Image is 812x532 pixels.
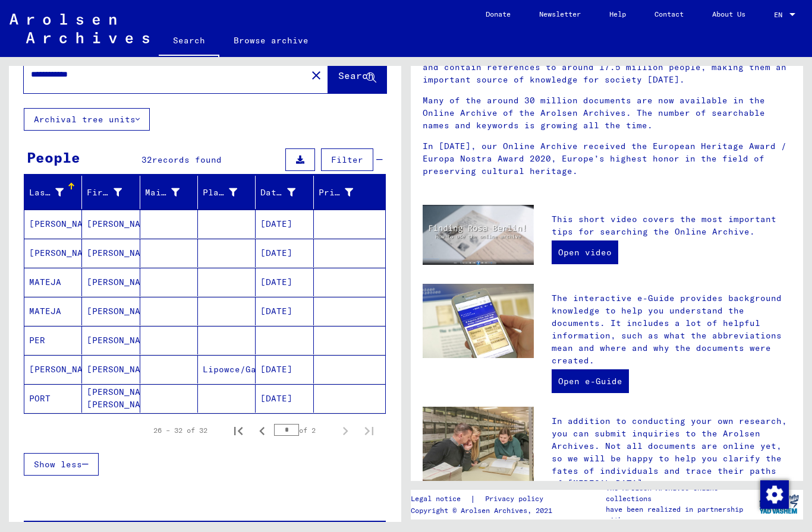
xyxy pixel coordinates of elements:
div: Date of Birth [260,183,313,202]
a: Legal notice [411,493,470,505]
mat-cell: [DATE] [256,239,313,267]
button: Filter [321,148,373,171]
div: Prisoner # [319,183,371,202]
img: Arolsen_neg.svg [10,14,149,43]
a: Privacy policy [476,493,558,505]
img: video.jpg [423,205,534,265]
div: First Name [87,183,139,202]
mat-cell: [PERSON_NAME] [82,326,140,354]
mat-cell: [PERSON_NAME] [82,210,140,238]
mat-cell: [DATE] [256,384,313,413]
img: eguide.jpg [423,284,534,358]
div: Place of Birth [203,186,237,199]
div: Date of Birth [260,186,295,199]
mat-cell: [PERSON_NAME] [82,355,140,384]
span: EN [774,11,787,19]
span: records found [152,154,222,165]
mat-cell: [PERSON_NAME] [82,297,140,325]
p: The interactive e-Guide provides background knowledge to help you understand the documents. It in... [552,292,791,367]
img: Change consent [760,480,789,509]
div: of 2 [274,425,333,436]
button: Previous page [250,419,274,442]
mat-cell: [PERSON_NAME] [24,355,82,384]
div: First Name [87,186,121,199]
mat-cell: [PERSON_NAME] [82,268,140,296]
p: In [DATE], our Online Archive received the European Heritage Award / Europa Nostra Award 2020, Eu... [423,140,791,178]
mat-cell: [PERSON_NAME] [24,239,82,267]
mat-cell: MATEJA [24,268,82,296]
button: Show less [24,453,99,476]
span: Show less [34,459,82,470]
p: The Arolsen Archives online collections [606,483,754,504]
mat-cell: [PERSON_NAME] [24,210,82,238]
span: Filter [331,154,363,165]
mat-cell: [DATE] [256,268,313,296]
button: Last page [357,419,381,442]
mat-cell: PORT [24,384,82,413]
mat-header-cell: Place of Birth [198,176,256,209]
mat-icon: close [309,68,323,83]
p: This short video covers the most important tips for searching the Online Archive. [552,213,791,238]
mat-cell: [DATE] [256,355,313,384]
button: First page [226,419,250,442]
mat-cell: [DATE] [256,297,313,325]
mat-header-cell: Date of Birth [256,176,313,209]
a: Open video [552,240,618,264]
div: Maiden Name [145,183,197,202]
div: Maiden Name [145,186,180,199]
button: Archival tree units [24,108,150,131]
mat-header-cell: Last Name [24,176,82,209]
div: Last Name [29,186,64,199]
button: Next page [333,419,357,442]
div: Change consent [760,480,788,508]
mat-cell: [PERSON_NAME] [82,239,140,267]
div: People [27,147,80,168]
img: yv_logo.png [757,489,801,519]
button: Search [328,56,386,93]
mat-header-cell: First Name [82,176,140,209]
div: | [411,493,558,505]
a: Search [159,26,219,57]
p: have been realized in partnership with [606,504,754,525]
mat-cell: [DATE] [256,210,313,238]
span: Search [338,69,374,81]
button: Clear [304,63,328,87]
div: Prisoner # [319,186,353,199]
div: Last Name [29,183,81,202]
p: In addition to conducting your own research, you can submit inquiries to the Arolsen Archives. No... [552,415,791,490]
img: inquiries.jpg [423,407,534,481]
mat-cell: MATEJA [24,297,82,325]
div: 26 – 32 of 32 [153,425,207,436]
a: Browse archive [219,26,323,55]
mat-cell: PER [24,326,82,354]
mat-cell: Lipowce/Galizien [198,355,256,384]
p: Many of the around 30 million documents are now available in the Online Archive of the Arolsen Ar... [423,94,791,132]
div: Place of Birth [203,183,255,202]
mat-header-cell: Prisoner # [314,176,385,209]
mat-cell: [PERSON_NAME] [PERSON_NAME] [82,384,140,413]
mat-header-cell: Maiden Name [140,176,198,209]
p: Copyright © Arolsen Archives, 2021 [411,505,558,516]
span: 32 [141,154,152,165]
a: Open e-Guide [552,369,629,393]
